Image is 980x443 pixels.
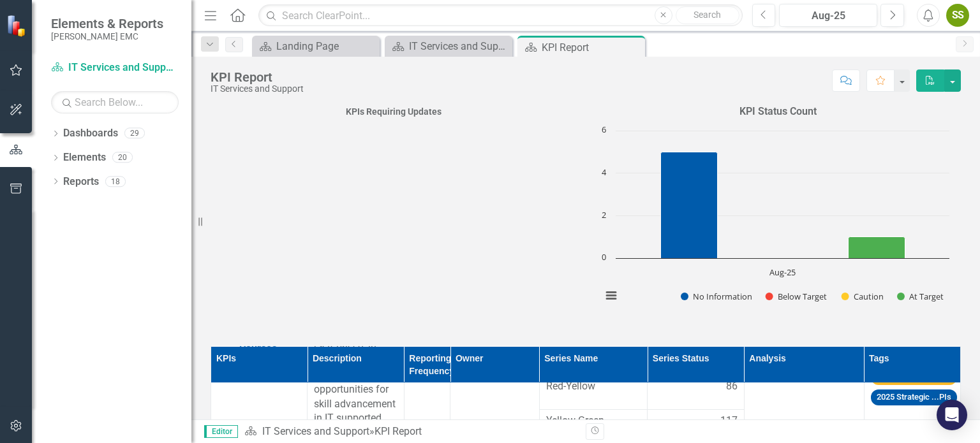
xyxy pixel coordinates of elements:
span: 117 [720,414,738,428]
path: Aug-25, 5. No Information. [661,152,718,258]
div: KPI Report [211,70,304,84]
svg: Interactive chart [595,124,956,316]
td: Double-Click to Edit [539,375,648,410]
text: Caution [854,291,884,302]
button: View chart menu, Chart [602,286,620,304]
a: Dashboards [63,126,118,141]
text: 0 [602,251,606,263]
input: Search ClearPoint... [258,4,742,27]
img: ClearPoint Strategy [6,15,29,37]
button: Show Below Target [766,291,828,302]
strong: KPIs Requiring Updates [346,106,442,117]
div: » [244,425,576,439]
g: No Information, bar series 1 of 4 with 1 bar. [661,152,718,258]
button: Search [676,6,739,24]
path: Aug-25, 1. At Target. [849,236,905,258]
span: Red-Yellow [546,379,641,394]
a: Reports [63,175,99,189]
span: Yellow-Green [546,414,641,428]
button: Show At Target [897,291,944,302]
span: 2025 Strategic ...PIs [871,389,957,405]
text: Aug-25 [769,266,796,278]
td: Double-Click to Edit [648,375,744,410]
div: 20 [112,152,133,163]
div: KPI Report [542,40,642,55]
span: Search [694,10,721,20]
a: IT Services and Support [51,61,179,75]
strong: KPI Status Count [739,105,817,117]
button: Show Caution [842,291,883,302]
div: KPI Report [375,425,422,437]
div: 18 [105,176,126,187]
div: Landing Page [276,38,376,54]
span: 86 [726,379,738,394]
div: IT Services and Support [211,84,304,94]
span: Elements & Reports [51,16,163,31]
a: IT Services and Support [388,38,509,54]
g: At Target, bar series 4 of 4 with 1 bar. [849,236,905,258]
input: Search Below... [51,91,179,113]
a: Landing Page [255,38,376,54]
button: Show No Information [681,291,752,302]
div: Chart. Highcharts interactive chart. [595,124,961,316]
div: IT Services and Support [409,38,509,54]
button: SS [946,4,969,27]
div: 29 [124,128,145,139]
text: 6 [602,124,606,135]
a: Elements [63,150,106,165]
a: IT Services and Support [262,425,369,437]
span: Editor [204,425,238,438]
button: Aug-25 [779,4,877,27]
small: [PERSON_NAME] EMC [51,31,163,41]
text: 4 [602,166,607,178]
div: Open Intercom Messenger [937,400,967,430]
text: 2 [602,209,606,221]
div: Aug-25 [783,8,873,24]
